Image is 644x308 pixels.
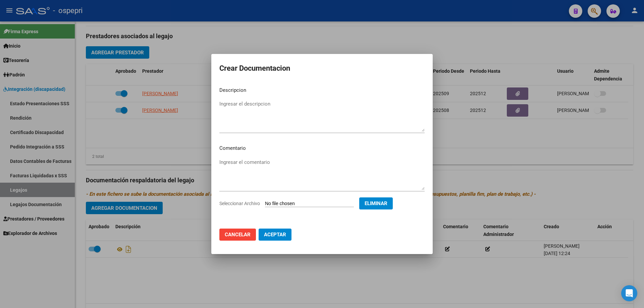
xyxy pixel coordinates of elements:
span: Seleccionar Archivo [219,201,260,206]
h2: Crear Documentacion [219,62,425,75]
button: Aceptar [259,229,291,241]
button: Eliminar [359,197,393,209]
span: Aceptar [264,232,286,238]
span: Cancelar [225,232,251,238]
button: Cancelar [219,229,256,241]
div: Open Intercom Messenger [621,285,637,301]
p: Descripcion [219,86,425,94]
span: Eliminar [365,200,387,206]
p: Comentario [219,144,425,152]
